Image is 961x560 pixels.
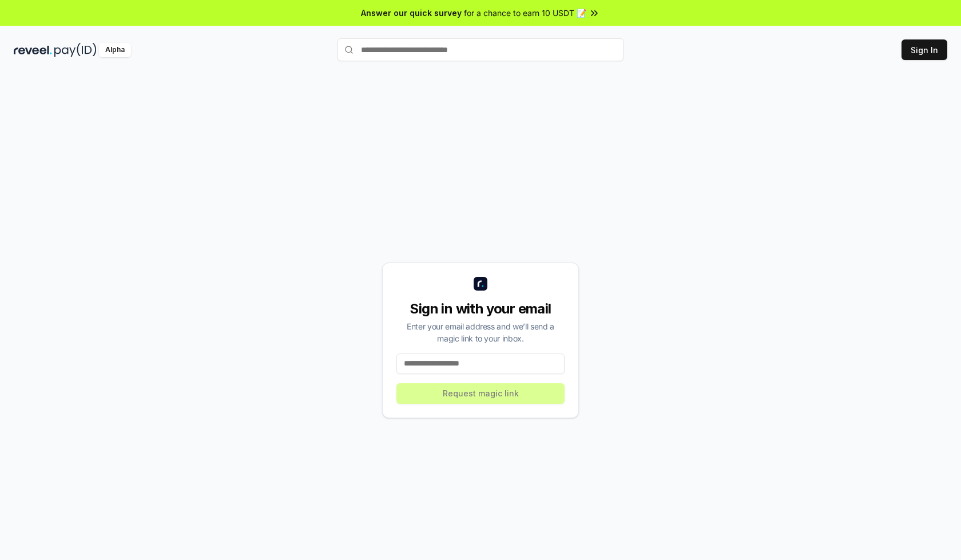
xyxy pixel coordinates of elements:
[396,320,565,344] div: Enter your email address and we’ll send a magic link to your inbox.
[54,43,97,57] img: pay_id
[361,7,462,19] span: Answer our quick survey
[902,39,947,60] button: Sign In
[99,43,131,57] div: Alpha
[474,277,487,291] img: logo_small
[396,300,565,318] div: Sign in with your email
[464,7,586,19] span: for a chance to earn 10 USDT 📝
[14,43,52,57] img: reveel_dark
